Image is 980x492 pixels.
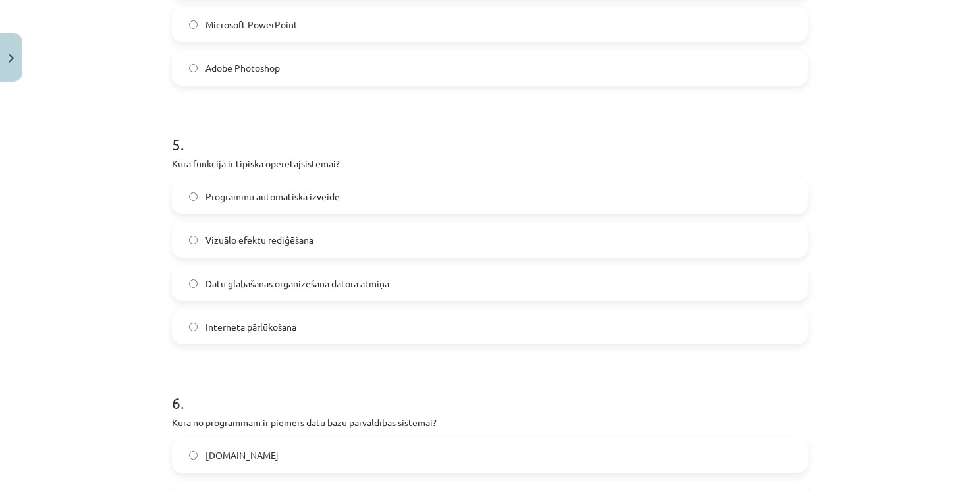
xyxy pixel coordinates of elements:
img: icon-close-lesson-0947bae3869378f0d4975bcd49f059093ad1ed9edebbc8119c70593378902aed.svg [9,54,14,63]
h1: 5 . [172,112,808,153]
span: Programmu automātiska izveide [205,190,340,204]
input: Datu glabāšanas organizēšana datora atmiņā [189,279,198,288]
input: [DOMAIN_NAME] [189,451,198,460]
h1: 6 . [172,371,808,412]
p: Kura funkcija ir tipiska operētājsistēmai? [172,157,808,171]
span: Datu glabāšanas organizēšana datora atmiņā [205,277,389,290]
input: Microsoft PowerPoint [189,20,198,29]
span: Adobe Photoshop [205,61,280,75]
span: [DOMAIN_NAME] [205,449,279,462]
input: Adobe Photoshop [189,64,198,72]
input: Vizuālo efektu rediģēšana [189,236,198,244]
input: Interneta pārlūkošana [189,323,198,331]
span: Vizuālo efektu rediģēšana [205,233,313,247]
input: Programmu automātiska izveide [189,192,198,201]
p: Kura no programmām ir piemērs datu bāzu pārvaldības sistēmai? [172,416,808,429]
span: Interneta pārlūkošana [205,320,296,334]
span: Microsoft PowerPoint [205,18,298,32]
